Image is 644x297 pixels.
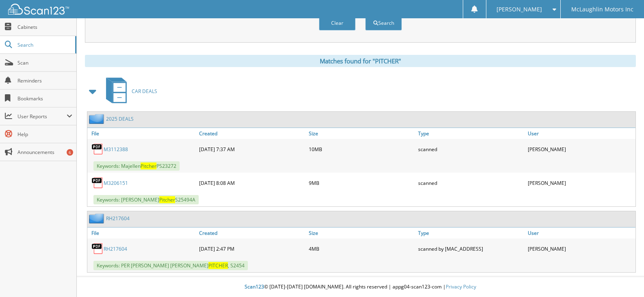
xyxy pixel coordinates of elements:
[603,258,644,297] iframe: Chat Widget
[197,241,307,257] div: [DATE] 2:47 PM
[106,115,134,122] a: 2025 DEALS
[77,277,644,297] div: © [DATE]-[DATE] [DOMAIN_NAME]. All rights reserved | appg04-scan123-com |
[159,196,175,203] span: Pitcher
[93,261,248,270] span: Keywords: PER [PERSON_NAME] [PERSON_NAME] , S2454
[307,141,416,157] div: 10MB
[141,163,156,169] span: Pitcher
[85,55,636,67] div: Matches found for "PITCHER"
[67,149,73,156] div: 6
[106,215,130,222] a: RH217604
[91,177,104,189] img: PDF.png
[245,283,264,290] span: Scan123
[104,180,128,186] a: M3206151
[17,24,72,30] span: Cabinets
[8,4,69,15] img: scan123-logo-white.svg
[416,141,526,157] div: scanned
[104,146,128,153] a: M3112388
[526,141,635,157] div: [PERSON_NAME]
[132,88,157,95] span: CAR DEALS
[93,161,180,171] span: Keywords: Majellen PS23272
[197,128,307,139] a: Created
[87,228,197,238] a: File
[208,262,228,269] span: PITCHER
[89,213,106,223] img: folder2.png
[416,228,526,238] a: Type
[365,15,402,30] button: Search
[526,175,635,191] div: [PERSON_NAME]
[416,128,526,139] a: Type
[93,195,199,204] span: Keywords: [PERSON_NAME] S25494A
[104,245,127,252] a: RH217604
[319,15,356,30] button: Clear
[416,175,526,191] div: scanned
[17,131,72,138] span: Help
[17,41,71,48] span: Search
[197,175,307,191] div: [DATE] 8:08 AM
[307,128,416,139] a: Size
[87,128,197,139] a: File
[526,241,635,257] div: [PERSON_NAME]
[17,149,72,156] span: Announcements
[571,7,633,12] span: McLaughlin Motors Inc
[89,114,106,124] img: folder2.png
[526,128,635,139] a: User
[497,7,542,12] span: [PERSON_NAME]
[197,228,307,238] a: Created
[17,59,72,66] span: Scan
[307,241,416,257] div: 4MB
[17,77,72,84] span: Reminders
[307,228,416,238] a: Size
[91,143,104,155] img: PDF.png
[197,141,307,157] div: [DATE] 7:37 AM
[101,75,157,107] a: CAR DEALS
[17,95,72,102] span: Bookmarks
[17,113,67,120] span: User Reports
[307,175,416,191] div: 9MB
[416,241,526,257] div: scanned by [MAC_ADDRESS]
[91,243,104,255] img: PDF.png
[446,283,476,290] a: Privacy Policy
[526,228,635,238] a: User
